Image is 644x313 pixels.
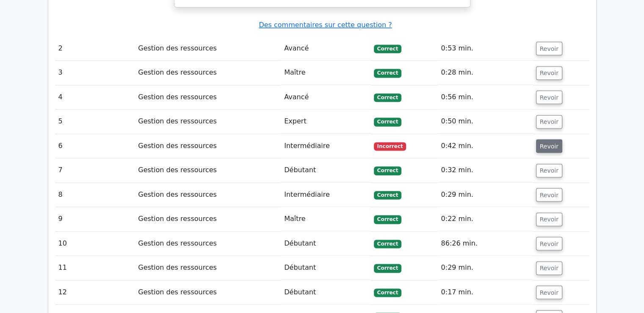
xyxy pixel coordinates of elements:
[58,166,63,174] font: 7
[138,166,217,174] font: Gestion des ressources
[58,263,67,271] font: 11
[138,44,217,52] font: Gestion des ressources
[284,190,330,198] font: Intermédiaire
[58,117,63,125] font: 5
[540,45,558,52] font: Revoir
[441,215,473,223] font: 0:22 min.
[58,239,67,247] font: 10
[58,68,63,76] font: 3
[138,68,217,76] font: Gestion des ressources
[284,166,316,174] font: Débutant
[540,167,558,174] font: Revoir
[377,95,398,101] font: Correct
[377,265,398,271] font: Correct
[441,166,473,174] font: 0:32 min.
[377,46,398,52] font: Correct
[540,216,558,223] font: Revoir
[540,118,558,125] font: Revoir
[536,115,562,129] button: Revoir
[284,142,330,150] font: Intermédiaire
[377,119,398,125] font: Correct
[284,117,306,125] font: Expert
[536,139,562,153] button: Revoir
[58,288,67,296] font: 12
[441,288,473,296] font: 0:17 min.
[536,212,562,226] button: Revoir
[536,188,562,201] button: Revoir
[377,216,398,222] font: Correct
[536,66,562,80] button: Revoir
[138,239,217,247] font: Gestion des ressources
[284,239,316,247] font: Débutant
[536,237,562,250] button: Revoir
[138,215,217,223] font: Gestion des ressources
[138,142,217,150] font: Gestion des ressources
[377,192,398,198] font: Correct
[138,263,217,271] font: Gestion des ressources
[58,190,63,198] font: 8
[284,68,305,76] font: Maître
[284,263,316,271] font: Débutant
[441,93,473,101] font: 0:56 min.
[540,143,558,149] font: Revoir
[377,241,398,247] font: Correct
[284,44,309,52] font: Avancé
[259,21,392,29] a: Des commentaires sur cette question ?
[536,285,562,299] button: Revoir
[441,190,473,198] font: 0:29 min.
[58,44,63,52] font: 2
[377,290,398,296] font: Correct
[540,265,558,271] font: Revoir
[540,240,558,247] font: Revoir
[536,42,562,55] button: Revoir
[138,190,217,198] font: Gestion des ressources
[284,288,316,296] font: Débutant
[441,263,473,271] font: 0:29 min.
[540,191,558,198] font: Revoir
[58,93,63,101] font: 4
[441,44,473,52] font: 0:53 min.
[441,117,473,125] font: 0:50 min.
[536,164,562,177] button: Revoir
[377,143,403,149] font: Incorrect
[377,70,398,76] font: Correct
[536,90,562,104] button: Revoir
[284,93,309,101] font: Avancé
[138,93,217,101] font: Gestion des ressources
[138,117,217,125] font: Gestion des ressources
[284,215,305,223] font: Maître
[441,239,477,247] font: 86:26 min.
[540,289,558,296] font: Revoir
[441,142,473,150] font: 0:42 min.
[540,94,558,101] font: Revoir
[441,68,473,76] font: 0:28 min.
[138,288,217,296] font: Gestion des ressources
[536,261,562,275] button: Revoir
[58,142,63,150] font: 6
[58,215,63,223] font: 9
[540,70,558,76] font: Revoir
[377,168,398,173] font: Correct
